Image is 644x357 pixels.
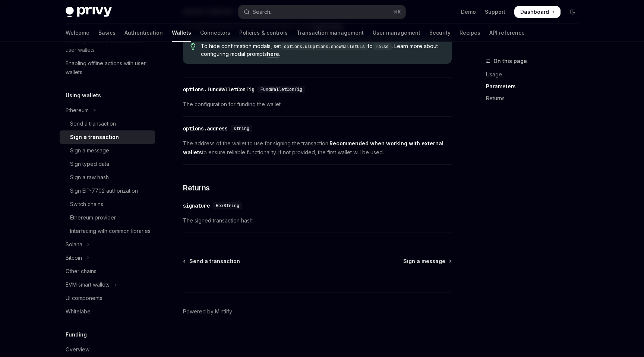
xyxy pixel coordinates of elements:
span: The address of the wallet to use for signing the transaction. to ensure reliable functionality. I... [183,139,452,157]
span: HexString [216,203,239,209]
a: Interfacing with common libraries [60,224,155,238]
div: Bitcoin [66,253,82,262]
a: Enabling offline actions with user wallets [60,57,155,79]
div: Enabling offline actions with user wallets [66,59,151,77]
a: UI components [60,291,155,305]
a: Usage [486,69,584,80]
a: Overview [60,343,155,356]
button: Toggle EVM smart wallets section [60,278,155,291]
a: API reference [489,24,525,42]
button: Toggle Bitcoin section [60,251,155,265]
button: Open search [239,5,405,19]
div: Switch chains [70,200,103,209]
div: Overview [66,345,89,354]
button: Toggle Solana section [60,238,155,251]
span: To hide confirmation modals, set to . Learn more about configuring modal prompts . [201,42,444,58]
span: The configuration for funding the wallet. [183,100,452,109]
div: Ethereum [66,106,89,115]
a: Sign typed data [60,157,155,171]
a: Sign a transaction [60,130,155,144]
a: Switch chains [60,198,155,211]
a: Welcome [66,24,89,42]
span: The signed transaction hash. [183,216,452,225]
a: Support [485,8,505,16]
span: Send a transaction [189,258,240,265]
span: Sign a message [403,258,445,265]
a: Recipes [460,24,480,42]
a: Returns [486,92,584,104]
a: User management [373,24,420,42]
div: Ethereum provider [70,213,116,222]
a: Sign a message [403,258,451,265]
button: Toggle dark mode [566,6,578,18]
a: Security [429,24,451,42]
a: Ethereum provider [60,211,155,224]
code: options.uiOptions.showWalletUIs [281,43,368,50]
a: Connectors [200,24,230,42]
code: false [373,43,392,50]
a: Sign EIP-7702 authorization [60,184,155,198]
img: dark logo [66,7,112,17]
a: Wallets [172,24,191,42]
div: Sign a raw hash [70,173,109,182]
div: Search... [253,7,274,16]
a: Send a transaction [60,117,155,130]
a: Parameters [486,80,584,92]
a: here [267,51,279,57]
a: Basics [98,24,116,42]
div: UI components [66,294,102,303]
a: Demo [461,8,476,16]
span: On this page [493,57,527,66]
a: Other chains [60,265,155,278]
a: Transaction management [297,24,364,42]
span: ⌘ K [393,9,401,15]
a: Whitelabel [60,305,155,318]
a: Sign a raw hash [60,171,155,184]
div: EVM smart wallets [66,280,110,289]
span: Returns [183,183,210,193]
a: Sign a message [60,144,155,157]
div: signature [183,202,210,209]
a: Authentication [124,24,163,42]
div: Sign EIP-7702 authorization [70,186,138,195]
div: Send a transaction [70,119,116,128]
button: Toggle Ethereum section [60,104,155,117]
div: Solana [66,240,82,249]
div: Other chains [66,267,97,276]
span: FundWalletConfig [261,86,302,92]
div: options.address [183,125,228,132]
a: Policies & controls [239,24,288,42]
div: Interfacing with common libraries [70,227,151,236]
div: Sign a message [70,146,109,155]
div: Sign a transaction [70,133,119,142]
span: string [234,126,249,132]
h5: Funding [66,330,87,339]
div: Whitelabel [66,307,92,316]
div: options.fundWalletConfig [183,86,255,93]
h5: Using wallets [66,91,101,100]
span: Dashboard [520,8,549,16]
svg: Tip [190,43,196,50]
a: Send a transaction [184,258,240,265]
a: Dashboard [514,6,561,18]
a: Powered by Mintlify [183,308,232,315]
div: Sign typed data [70,159,109,168]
